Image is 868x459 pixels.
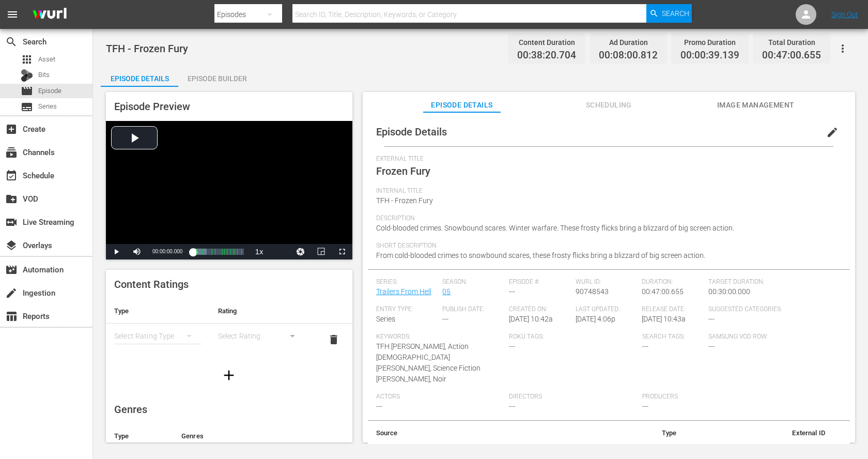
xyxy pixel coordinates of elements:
[576,315,615,323] span: [DATE] 4:06p
[376,242,836,250] span: Short Description
[106,121,352,259] div: Video Player
[642,305,703,314] span: Release Date:
[442,315,448,323] span: ---
[332,244,352,259] button: Fullscreen
[708,305,836,314] span: Suggested Categories:
[642,278,703,286] span: Duration:
[376,342,481,383] span: TFH [PERSON_NAME], Action [DEMOGRAPHIC_DATA][PERSON_NAME], Science Fiction [PERSON_NAME], Noir
[717,99,795,112] span: Image Management
[442,305,504,314] span: Publish Date:
[685,421,833,446] th: External ID
[376,251,705,259] span: From cold-blooded crimes to snowbound scares, these frosty flicks bring a blizzard of big screen ...
[21,69,33,82] div: Bits
[642,393,770,401] span: Producers
[376,305,438,314] span: Entry Type:
[762,35,821,50] div: Total Duration
[38,101,57,112] span: Series
[5,216,18,228] span: Live Streaming
[6,8,19,21] span: menu
[376,165,430,177] span: Frozen Fury
[5,264,18,276] span: Automation
[5,146,18,159] span: Channels
[642,315,686,323] span: [DATE] 10:43a
[642,342,648,350] span: ---
[509,402,515,410] span: ---
[114,403,147,416] span: Genres
[708,333,770,341] span: Samsung VOD Row:
[114,278,189,290] span: Content Ratings
[708,342,715,350] span: ---
[509,393,637,401] span: Directors
[708,287,750,296] span: 00:30:00.000
[101,66,178,91] div: Episode Details
[820,120,845,145] button: edit
[328,333,340,346] span: delete
[376,333,504,341] span: Keywords:
[376,126,447,138] span: Episode Details
[25,3,74,27] img: ans4CAIJ8jUAAAAAAAAAAAAAAAAAAAAAAAAgQb4GAAAAAAAAAAAAAAAAAAAAAAAAJMjXAAAAAAAAAAAAAAAAAAAAAAAAgAT5G...
[5,123,18,135] span: Create
[423,99,501,112] span: Episode Details
[576,305,637,314] span: Last Updated:
[576,278,637,286] span: Wurl ID:
[509,287,515,296] span: ---
[376,315,395,323] span: Series
[210,299,314,324] th: Rating
[591,421,685,446] th: Type
[5,287,18,299] span: Ingestion
[642,402,648,410] span: ---
[5,193,18,205] span: VOD
[442,287,451,296] a: 05
[21,53,33,66] span: Asset
[5,310,18,323] span: Reports
[152,249,182,254] span: 00:00:00.000
[570,99,647,112] span: Scheduling
[376,215,836,223] span: Description
[106,299,210,324] th: Type
[321,327,346,352] button: delete
[576,287,609,296] span: 90748543
[680,35,739,50] div: Promo Duration
[517,50,576,62] span: 00:38:20.704
[311,244,332,259] button: Picture-in-Picture
[106,42,188,55] span: TFH - Frozen Fury
[178,66,256,91] div: Episode Builder
[662,4,689,23] span: Search
[127,244,147,259] button: Mute
[101,66,178,87] button: Episode Details
[826,126,839,139] span: edit
[376,187,836,195] span: Internal Title
[642,333,704,341] span: Search Tags:
[114,100,190,113] span: Episode Preview
[5,36,18,48] span: Search
[106,299,352,356] table: simple table
[173,424,320,449] th: Genres
[290,244,311,259] button: Jump To Time
[509,278,570,286] span: Episode #:
[509,342,515,350] span: ---
[509,315,553,323] span: [DATE] 10:42a
[249,244,270,259] button: Playback Rate
[376,287,431,296] a: Trailers From Hell
[376,278,438,286] span: Series:
[193,249,243,255] div: Progress Bar
[680,50,739,62] span: 00:00:39.139
[642,287,684,296] span: 00:47:00.655
[5,170,18,182] span: Schedule
[708,315,715,323] span: ---
[178,66,256,87] button: Episode Builder
[376,402,382,410] span: ---
[38,86,61,96] span: Episode
[599,50,658,62] span: 00:08:00.812
[376,196,433,205] span: TFH - Frozen Fury
[376,155,836,163] span: External Title
[106,244,127,259] button: Play
[762,50,821,62] span: 00:47:00.655
[5,239,18,252] span: Overlays
[599,35,658,50] div: Ad Duration
[368,421,591,446] th: Source
[646,4,692,23] button: Search
[376,224,734,232] span: Cold-blooded crimes. Snowbound scares. Winter warfare. These frosty flicks bring a blizzard of bi...
[21,101,33,113] span: Series
[509,333,637,341] span: Roku Tags:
